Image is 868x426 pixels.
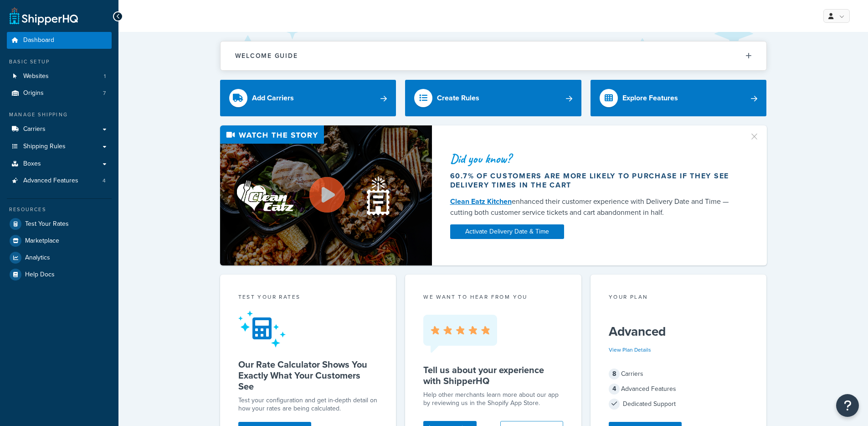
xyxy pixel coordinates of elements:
a: Test Your Rates [7,216,112,232]
span: Marketplace [25,237,59,245]
p: Help other merchants learn more about our app by reviewing us in the Shopify App Store. [423,391,563,407]
div: Test your rates [238,293,378,303]
a: Carriers [7,121,112,138]
span: 8 [609,369,620,379]
li: Origins [7,85,112,102]
a: Advanced Features4 [7,172,112,189]
a: Websites1 [7,68,112,85]
a: Create Rules [405,80,581,116]
h5: Tell us about your experience with ShipperHQ [423,364,563,386]
a: Add Carriers [220,80,396,116]
span: Carriers [23,125,46,133]
a: Analytics [7,249,112,266]
div: Your Plan [609,293,749,303]
li: Advanced Features [7,172,112,189]
a: Dashboard [7,32,112,49]
div: Create Rules [437,92,479,104]
button: Open Resource Center [836,394,859,417]
div: Explore Features [622,92,678,104]
span: Advanced Features [23,177,78,185]
li: Websites [7,68,112,85]
div: Manage Shipping [7,111,112,119]
button: Welcome Guide [221,42,766,70]
span: 1 [104,73,106,80]
a: Help Docs [7,266,112,283]
a: Explore Features [591,80,767,116]
h2: Welcome Guide [235,52,298,59]
span: 4 [103,177,106,185]
div: Add Carriers [252,92,294,104]
div: Basic Setup [7,58,112,66]
div: enhanced their customer experience with Delivery Date and Time — cutting both customer service ti... [450,196,738,218]
a: View Plan Details [609,346,651,354]
span: Test Your Rates [25,220,69,228]
div: Test your configuration and get in-depth detail on how your rates are being calculated. [238,396,378,413]
h5: Advanced [609,324,749,339]
div: Advanced Features [609,383,749,395]
span: Help Docs [25,271,55,279]
a: Boxes [7,156,112,172]
a: Activate Delivery Date & Time [450,224,564,239]
span: Origins [23,89,44,97]
span: Boxes [23,160,41,168]
a: Origins7 [7,85,112,102]
img: Video thumbnail [220,125,432,265]
div: Carriers [609,368,749,380]
div: Resources [7,206,112,213]
span: Dashboard [23,36,54,44]
a: Clean Eatz Kitchen [450,196,512,207]
h5: Our Rate Calculator Shows You Exactly What Your Customers See [238,359,378,392]
span: 4 [609,384,620,395]
a: Shipping Rules [7,138,112,155]
div: 60.7% of customers are more likely to purchase if they see delivery times in the cart [450,171,738,190]
div: Did you know? [450,152,738,165]
div: Dedicated Support [609,398,749,410]
span: 7 [103,89,106,97]
a: Marketplace [7,233,112,249]
span: Analytics [25,254,50,262]
span: Websites [23,73,49,80]
span: Shipping Rules [23,143,66,151]
p: we want to hear from you [423,293,563,301]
